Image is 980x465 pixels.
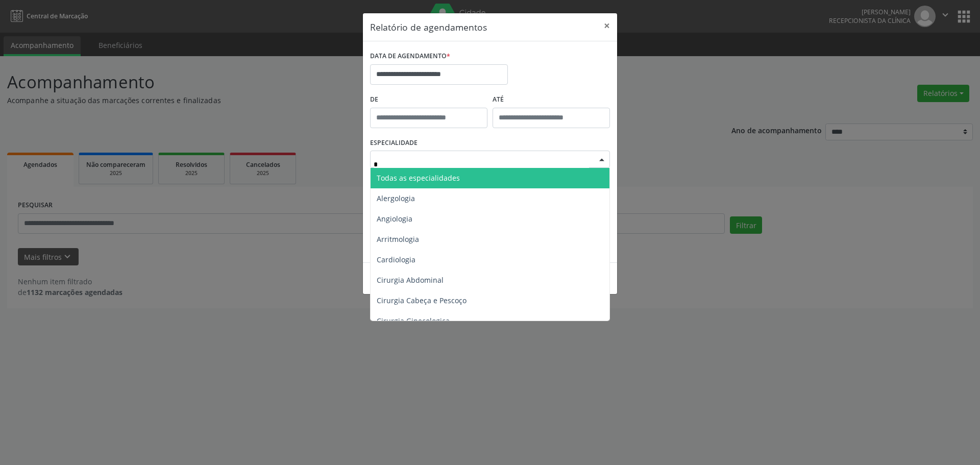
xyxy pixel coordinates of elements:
span: Cirurgia Cabeça e Pescoço [377,296,467,305]
label: De [370,92,487,108]
span: Cardiologia [377,255,415,264]
label: ESPECIALIDADE [370,135,418,151]
label: DATA DE AGENDAMENTO [370,48,450,64]
span: Cirurgia Abdominal [377,275,444,285]
button: Close [597,13,617,38]
span: Todas as especialidades [377,173,460,183]
span: Alergologia [377,193,415,203]
span: Cirurgia Ginecologica [377,316,450,326]
span: Arritmologia [377,234,419,244]
label: ATÉ [493,92,610,108]
h5: Relatório de agendamentos [370,20,487,34]
span: Angiologia [377,214,412,224]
